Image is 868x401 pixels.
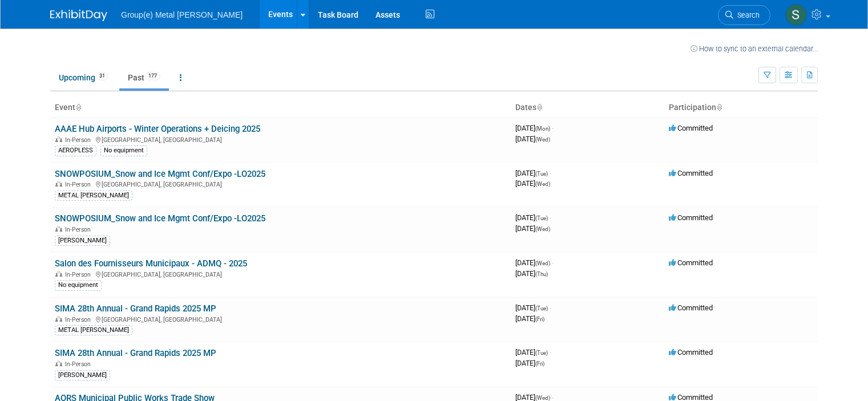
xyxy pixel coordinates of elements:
[718,5,770,25] a: Search
[515,359,544,367] span: [DATE]
[515,348,551,357] span: [DATE]
[55,316,62,322] img: In-Person Event
[515,179,550,188] span: [DATE]
[55,213,265,224] a: SNOWPOSIUM_Snow and Ice Mgmt Conf/Expo -LO2025
[550,169,551,177] span: -
[65,316,94,323] span: In-Person
[65,181,94,188] span: In-Person
[515,169,551,177] span: [DATE]
[535,395,550,401] span: (Wed)
[669,258,713,267] span: Committed
[515,224,550,233] span: [DATE]
[55,258,247,269] a: Salon des Fournisseurs Municipaux - ADMQ - 2025
[121,10,243,19] span: Group(e) Metal [PERSON_NAME]
[55,135,506,144] div: [GEOGRAPHIC_DATA], [GEOGRAPHIC_DATA]
[96,72,108,80] span: 31
[55,325,132,335] div: METAL [PERSON_NAME]
[515,269,548,278] span: [DATE]
[55,269,506,278] div: [GEOGRAPHIC_DATA], [GEOGRAPHIC_DATA]
[535,316,544,322] span: (Fri)
[669,213,713,222] span: Committed
[535,260,550,266] span: (Wed)
[515,258,554,267] span: [DATE]
[55,280,102,290] div: No equipment
[515,213,551,222] span: [DATE]
[535,226,550,232] span: (Wed)
[515,124,554,132] span: [DATE]
[65,136,94,144] span: In-Person
[550,213,551,222] span: -
[55,179,506,188] div: [GEOGRAPHIC_DATA], [GEOGRAPHIC_DATA]
[55,271,62,277] img: In-Person Event
[733,11,760,19] span: Search
[669,303,713,312] span: Committed
[552,258,554,267] span: -
[55,361,62,366] img: In-Person Event
[55,370,110,380] div: [PERSON_NAME]
[55,303,216,314] a: SIMA 28th Annual - Grand Rapids 2025 MP
[511,98,664,118] th: Dates
[515,314,544,323] span: [DATE]
[65,226,94,233] span: In-Person
[55,348,216,358] a: SIMA 28th Annual - Grand Rapids 2025 MP
[50,98,511,118] th: Event
[55,136,62,142] img: In-Person Event
[515,135,550,143] span: [DATE]
[55,191,132,201] div: METAL [PERSON_NAME]
[535,136,550,143] span: (Wed)
[550,348,551,357] span: -
[55,124,260,134] a: AAAE Hub Airports - Winter Operations + Deicing 2025
[55,314,506,323] div: [GEOGRAPHIC_DATA], [GEOGRAPHIC_DATA]
[55,145,96,156] div: AEROPLESS
[100,145,147,156] div: No equipment
[536,103,542,112] a: Sort by Start Date
[535,125,550,132] span: (Mon)
[535,305,548,311] span: (Tue)
[65,271,94,278] span: In-Person
[716,103,722,112] a: Sort by Participation Type
[515,303,551,312] span: [DATE]
[535,181,550,187] span: (Wed)
[145,72,160,80] span: 177
[535,171,548,177] span: (Tue)
[50,10,107,21] img: ExhibitDay
[669,169,713,177] span: Committed
[50,67,117,88] a: Upcoming31
[55,236,110,246] div: [PERSON_NAME]
[550,303,551,312] span: -
[55,181,62,187] img: In-Person Event
[535,271,548,277] span: (Thu)
[119,67,169,88] a: Past177
[55,169,265,179] a: SNOWPOSIUM_Snow and Ice Mgmt Conf/Expo -LO2025
[785,4,807,26] img: Steve.M Mifsud
[535,361,544,367] span: (Fri)
[669,124,713,132] span: Committed
[535,350,548,356] span: (Tue)
[55,226,62,232] img: In-Person Event
[65,361,94,368] span: In-Person
[552,124,554,132] span: -
[664,98,818,118] th: Participation
[75,103,81,112] a: Sort by Event Name
[669,348,713,357] span: Committed
[691,44,818,53] a: How to sync to an external calendar...
[535,215,548,221] span: (Tue)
